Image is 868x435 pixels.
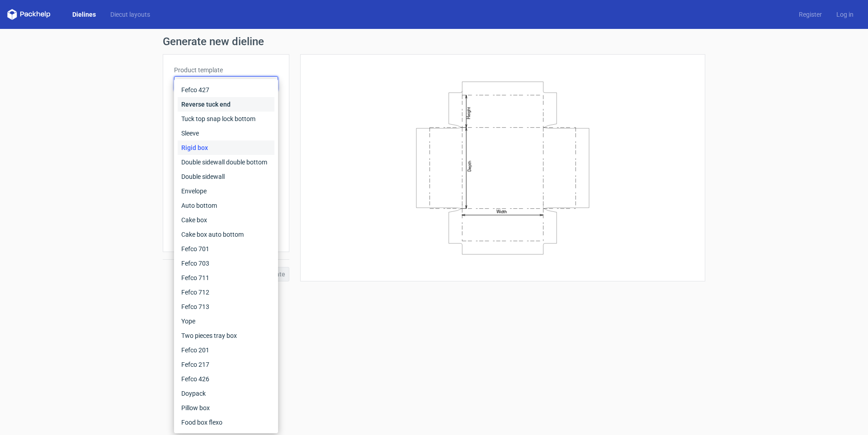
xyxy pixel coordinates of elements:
text: Width [496,209,507,214]
div: Yope [178,314,274,328]
h1: Generate new dieline [163,36,705,47]
div: Doypack [178,386,274,401]
label: Product template [174,65,278,75]
div: Rigid box [178,140,274,155]
div: Two pieces tray box [178,328,274,343]
text: Height [466,107,471,119]
div: Fefco 713 [178,299,274,314]
div: Fefco 217 [178,357,274,372]
text: Depth [467,160,472,171]
div: Fefco 426 [178,372,274,386]
div: Envelope [178,184,274,198]
div: Fefco 701 [178,242,274,256]
div: Auto bottom [178,198,274,213]
a: Dielines [65,10,103,19]
div: Double sidewall [178,169,274,184]
div: Sleeve [178,126,274,140]
div: Fefco 712 [178,285,274,299]
a: Log in [829,10,861,19]
div: Cake box [178,213,274,227]
div: Food box flexo [178,415,274,430]
div: Fefco 703 [178,256,274,271]
div: Double sidewall double bottom [178,155,274,169]
div: Tuck top snap lock bottom [178,112,274,126]
div: Fefco 427 [178,83,274,97]
a: Diecut layouts [103,10,157,19]
div: Fefco 201 [178,343,274,357]
div: Reverse tuck end [178,97,274,112]
div: Pillow box [178,401,274,415]
div: Fefco 711 [178,271,274,285]
div: Cake box auto bottom [178,227,274,242]
a: Register [792,10,829,19]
